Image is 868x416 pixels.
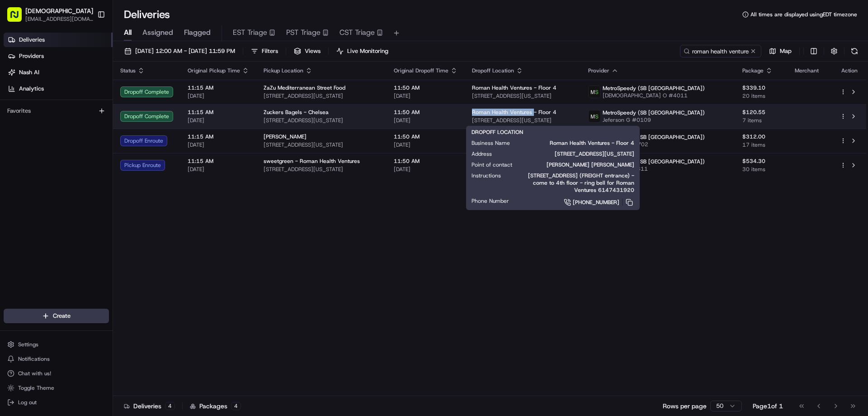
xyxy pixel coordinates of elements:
span: Zuckers Bagels - Chelsea [264,109,329,116]
span: MetroSpeedy (SB [GEOGRAPHIC_DATA]) [603,134,705,141]
span: All times are displayed using EDT timezone [750,11,857,18]
span: 11:50 AM [394,109,458,116]
span: Provider [588,67,609,74]
span: [STREET_ADDRESS][US_STATE] [506,150,634,158]
span: [PHONE_NUMBER] [573,199,619,206]
span: sweetgreen - Roman Health Ventures [264,158,360,165]
button: Chat with us! [4,367,109,380]
button: [EMAIL_ADDRESS][DOMAIN_NAME] [25,15,93,23]
button: [DEMOGRAPHIC_DATA][EMAIL_ADDRESS][DOMAIN_NAME] [4,4,94,25]
span: Address [472,150,492,158]
span: Notifications [18,355,50,363]
span: 11:50 AM [394,133,458,140]
span: DROPOFF LOCATION [472,129,523,136]
img: metro_speed_logo.png [589,110,600,122]
span: Nash AI [19,68,39,77]
span: 17 items [742,141,780,148]
span: [PERSON_NAME] [PERSON_NAME] [527,161,634,168]
span: 11:15 AM [188,133,249,140]
button: Map [765,45,796,57]
span: Roman Health Ventures - Floor 4 [472,84,557,91]
span: Yanpier R #3311 [603,165,705,172]
span: [STREET_ADDRESS][US_STATE] [264,166,379,173]
span: Phone Number [472,197,509,205]
span: Instructions [472,172,501,179]
button: Views [290,45,325,57]
button: Settings [4,338,109,351]
img: Nash [9,9,27,27]
div: Deliveries [124,402,175,411]
input: Clear [24,58,149,68]
span: Create [53,312,71,320]
span: ZaZu Mediterranean Street Food [264,84,345,91]
span: Analytics [19,85,44,93]
span: [PERSON_NAME] [264,133,307,140]
div: Favorites [4,104,109,118]
button: [DEMOGRAPHIC_DATA] [25,6,93,15]
div: Page 1 of 1 [753,402,783,411]
span: $120.55 [742,109,780,116]
span: Views [305,47,321,55]
span: [STREET_ADDRESS][US_STATE] [264,92,379,100]
span: [DATE] 12:00 AM - [DATE] 11:59 PM [135,47,235,55]
button: [DATE] 12:00 AM - [DATE] 11:59 PM [120,45,239,57]
span: Settings [18,341,38,348]
a: Providers [4,49,113,63]
span: Assigned [142,27,173,38]
a: Nash AI [4,65,113,80]
span: Live Monitoring [347,47,388,55]
button: Refresh [848,45,861,57]
input: Type to search [680,45,761,57]
span: [DATE] [188,117,249,124]
span: [DATE] [394,117,458,124]
div: 📗 [9,132,16,139]
img: 1736555255976-a54dd68f-1ca7-489b-9aae-adbdc363a1c4 [9,86,25,103]
span: All [124,27,132,38]
span: 11:15 AM [188,84,249,91]
span: Roman Health Ventures - Floor 4 [472,109,557,116]
div: Packages [190,402,241,411]
h1: Deliveries [124,7,170,22]
span: [DATE] [188,92,249,100]
div: 4 [165,402,175,410]
span: API Documentation [85,131,145,140]
span: Filters [262,47,278,55]
button: Create [4,309,109,323]
span: Deliveries [19,36,45,44]
span: [STREET_ADDRESS][US_STATE] [472,92,574,100]
span: 7 items [742,117,780,124]
button: Live Monitoring [332,45,392,57]
span: Business Name [472,139,510,147]
span: [DATE] [188,166,249,173]
div: Action [840,67,859,74]
span: [STREET_ADDRESS] (FREIGHT entrance) - come to 4th floor - ring bell for Roman Ventures 6147431920 [515,172,634,194]
span: Luquan W #1702 [603,141,705,148]
span: 11:15 AM [188,158,249,165]
span: PST Triage [286,27,321,38]
span: [DATE] [394,166,458,173]
span: [STREET_ADDRESS][US_STATE] [472,117,574,124]
span: $534.30 [742,158,780,165]
span: [DEMOGRAPHIC_DATA] O #4011 [603,92,705,99]
span: MetroSpeedy (SB [GEOGRAPHIC_DATA]) [603,109,705,116]
span: 11:50 AM [394,84,458,91]
span: Knowledge Base [18,131,69,140]
span: [STREET_ADDRESS][US_STATE] [264,141,379,148]
span: Pickup Location [264,67,303,74]
span: $312.00 [742,133,780,140]
span: 11:15 AM [188,109,249,116]
span: Point of contact [472,161,512,168]
span: Original Pickup Time [188,67,240,74]
a: Deliveries [4,33,113,47]
span: Toggle Theme [18,384,54,392]
a: [PHONE_NUMBER] [524,197,634,207]
p: Welcome 👋 [9,36,165,51]
button: Filters [247,45,282,57]
span: [DATE] [188,141,249,148]
span: 11:50 AM [394,158,458,165]
span: 20 items [742,92,780,100]
button: Start new chat [154,89,165,100]
span: Log out [18,399,37,406]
